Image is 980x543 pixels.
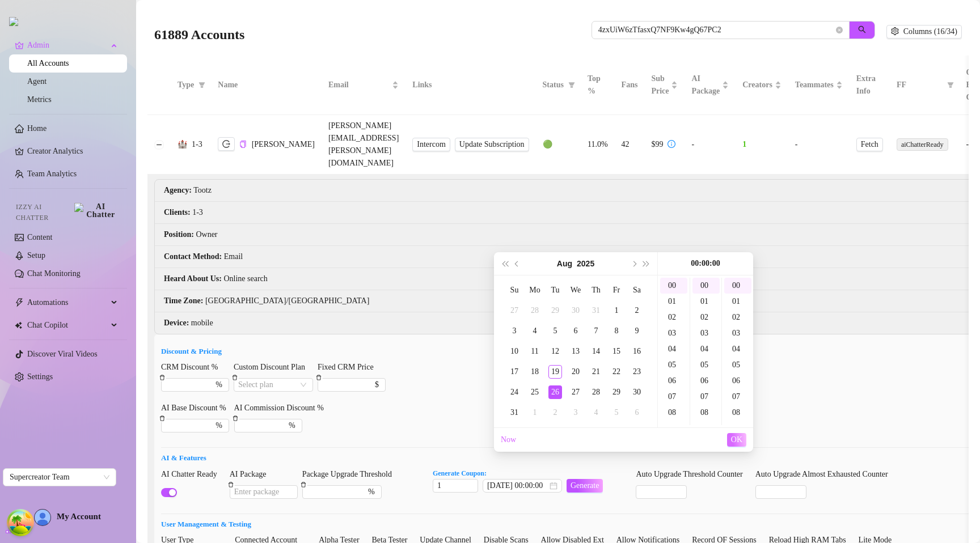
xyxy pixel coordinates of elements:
[528,304,542,317] div: 28
[795,140,798,149] span: -
[234,402,332,414] label: AI Commission Discount %
[692,309,720,325] div: 02
[662,252,749,275] div: 00:00:00
[307,486,366,498] input: Package Upgrade Threshold
[545,321,565,341] td: 2025-08-05
[568,82,575,88] span: filter
[724,278,751,294] div: 00
[222,140,230,148] span: logout
[239,419,286,432] input: AI Commission Discount %
[569,345,582,358] div: 13
[724,325,751,341] div: 03
[57,512,101,521] span: My Account
[660,357,687,373] div: 05
[548,365,562,379] div: 19
[630,345,644,358] div: 16
[724,421,751,436] div: 09
[316,375,322,380] span: delete
[606,280,627,300] th: Fr
[27,350,98,358] a: Discover Viral Videos
[27,294,108,312] span: Automations
[660,389,687,405] div: 07
[211,56,322,115] th: Name
[586,300,606,321] td: 2025-07-31
[724,357,751,373] div: 05
[328,79,390,91] span: Email
[569,304,582,317] div: 30
[692,294,720,309] div: 01
[74,203,118,219] img: AI Chatter
[35,510,50,525] img: AD_cMMTxCeTpmN1d5MnKJ1j-_uXZCpTKapSSqNGg4PyXtR_tCW7gZXTNmFz2tpVv9LSyNV7ff1CaS4f4q0HLYKULQOwoM5GQR...
[660,278,687,294] div: 00
[525,280,545,300] th: Mo
[945,77,956,94] span: filter
[166,419,213,432] input: AI Base Discount %
[598,24,834,36] input: Search by UID / Name / Email / Creator Username
[548,324,562,338] div: 5
[692,405,720,421] div: 08
[569,385,582,399] div: 27
[565,280,586,300] th: We
[636,486,686,498] input: Auto Upgrade Threshold Counter
[164,186,192,194] strong: Agency :
[511,252,523,275] button: Previous month (PageUp)
[499,252,511,275] button: Last year (Control + left)
[886,25,962,39] button: Columns (16/34)
[606,382,627,402] td: 2025-08-29
[692,325,720,341] div: 03
[836,27,843,33] span: close-circle
[756,486,806,498] input: Auto Upgrade Almost Exhausted Counter
[724,405,751,421] div: 08
[548,406,562,419] div: 2
[159,375,165,380] span: delete
[228,482,234,487] span: delete
[27,124,47,133] a: Home
[545,362,565,382] td: 2025-08-19
[586,321,606,341] td: 2025-08-07
[630,365,644,379] div: 23
[9,17,18,26] img: logo.svg
[154,26,244,44] h3: 61889 Accounts
[565,321,586,341] td: 2025-08-06
[856,138,883,151] button: Fetch
[651,73,669,97] span: Sub Price
[622,140,630,149] span: 42
[724,373,751,389] div: 06
[545,382,565,402] td: 2025-08-26
[525,341,545,362] td: 2025-08-11
[504,280,525,300] th: Su
[302,468,400,481] label: Package Upgrade Threshold
[27,36,108,54] span: Admin
[567,479,603,493] button: Generate
[724,309,751,325] div: 02
[610,304,623,317] div: 1
[27,233,52,241] a: Content
[692,389,720,405] div: 07
[528,365,542,379] div: 18
[161,402,234,414] label: AI Base Discount %
[685,56,736,115] th: AI Package
[606,300,627,321] td: 2025-08-01
[610,365,623,379] div: 22
[589,406,603,419] div: 4
[166,379,213,391] input: CRM Discount %
[501,435,516,444] a: Now
[727,433,746,447] button: OK
[692,341,720,357] div: 04
[627,280,647,300] th: Sa
[861,140,878,149] span: Fetch
[198,82,205,88] span: filter
[159,415,165,421] span: delete
[232,375,238,380] span: delete
[858,26,866,33] span: search
[433,480,478,492] input: Credits
[412,138,450,151] a: Intercom
[178,79,194,91] span: Type
[16,202,70,223] span: Izzy AI Chatter
[525,382,545,402] td: 2025-08-25
[606,362,627,382] td: 2025-08-22
[589,345,603,358] div: 14
[417,138,446,151] span: Intercom
[742,79,772,91] span: Creators
[155,140,164,149] button: Collapse row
